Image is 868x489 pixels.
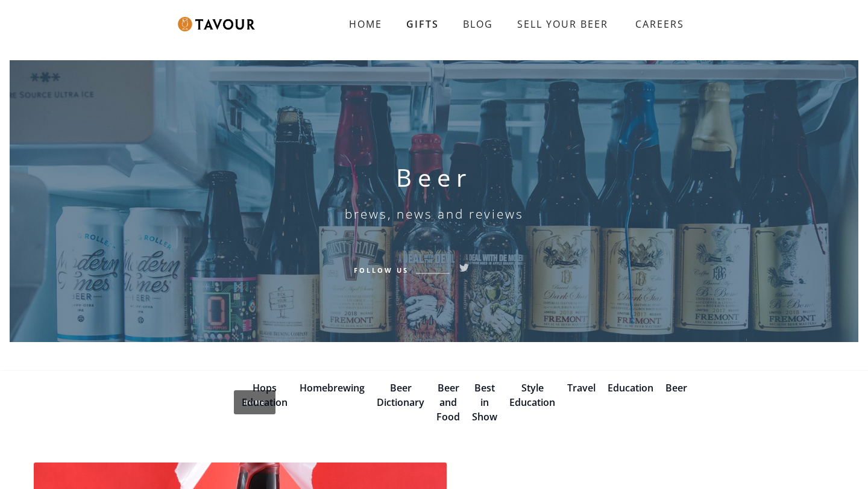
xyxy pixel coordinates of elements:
a: Travel [567,381,596,394]
strong: CAREERS [635,12,684,36]
a: GIFTS [394,12,451,36]
h1: Beer [396,163,472,192]
h6: brews, news and reviews [345,207,524,221]
a: Best in Show [472,381,497,423]
a: HOME [337,12,394,36]
a: Beer Dictionary [377,381,424,409]
a: Style Education [509,381,555,409]
a: Home [234,390,275,414]
a: Beer and Food [436,381,460,423]
a: SELL YOUR BEER [505,12,620,36]
a: CAREERS [620,7,693,41]
a: Homebrewing [300,381,365,394]
a: Education [608,381,653,394]
a: Beer [665,381,687,394]
h6: Follow Us [354,264,409,275]
a: BLOG [451,12,505,36]
a: Hops Education [242,381,288,409]
strong: HOME [349,17,382,31]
